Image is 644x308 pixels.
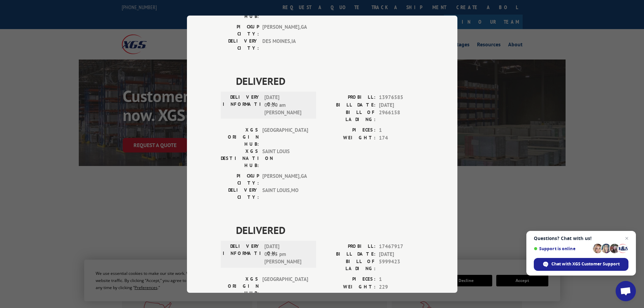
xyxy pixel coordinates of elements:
label: BILL DATE: [322,101,376,109]
label: PROBILL: [322,94,376,101]
span: [DATE] [379,101,424,109]
label: PIECES: [322,126,376,134]
span: Questions? Chat with us! [534,236,628,241]
label: WEIGHT: [322,134,376,142]
label: DELIVERY INFORMATION: [223,243,261,266]
span: DES MOINES , IA [262,38,308,52]
span: 174 [379,134,424,142]
span: 2966158 [379,109,424,123]
span: [DATE] 02:35 pm [PERSON_NAME] [264,243,310,266]
span: [PERSON_NAME] , GA [262,23,308,38]
span: [DATE] [379,250,424,258]
label: PROBILL: [322,243,376,251]
span: 13976585 [379,94,424,101]
label: XGS ORIGIN HUB: [221,276,259,297]
label: XGS DESTINATION HUB: [221,148,259,169]
span: DELIVERED [236,222,424,238]
span: [GEOGRAPHIC_DATA] [262,276,308,297]
label: DELIVERY CITY: [221,38,259,52]
span: DELIVERED [236,73,424,89]
span: Chat with XGS Customer Support [534,258,628,271]
span: Support is online [534,246,591,251]
label: DELIVERY INFORMATION: [223,94,261,117]
span: SAINT LOUIS , MO [262,187,308,201]
span: 17467917 [379,243,424,251]
label: BILL OF LADING: [322,109,376,123]
span: 1 [379,126,424,134]
span: Chat with XGS Customer Support [551,261,620,267]
label: PICKUP CITY: [221,172,259,187]
label: PIECES: [322,276,376,283]
label: DELIVERY CITY: [221,187,259,201]
span: 5999423 [379,258,424,272]
label: BILL OF LADING: [322,258,376,272]
label: XGS ORIGIN HUB: [221,126,259,148]
label: WEIGHT: [322,283,376,291]
span: [GEOGRAPHIC_DATA] [262,126,308,148]
span: SAINT LOUIS [262,148,308,169]
a: Open chat [616,281,636,301]
label: BILL DATE: [322,250,376,258]
span: 1 [379,276,424,283]
span: 229 [379,283,424,291]
span: [DATE] 09:00 am [PERSON_NAME] [264,94,310,117]
label: PICKUP CITY: [221,23,259,38]
span: [PERSON_NAME] , GA [262,172,308,187]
